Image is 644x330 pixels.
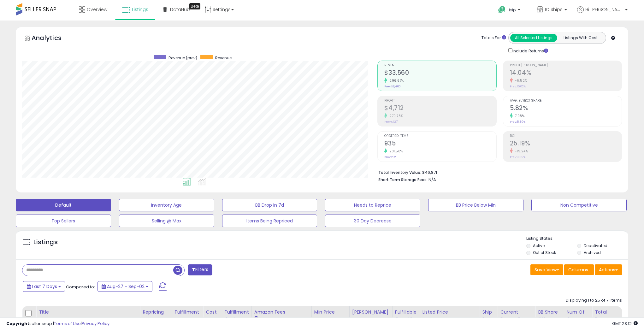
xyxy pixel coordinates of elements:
[33,238,58,247] h5: Listings
[6,321,109,327] div: seller snap | |
[107,283,145,290] span: Aug-27 - Sep-02
[384,155,396,159] small: Prev: 282
[325,215,420,227] button: 30 Day Decrease
[510,104,622,113] h2: 5.82%
[189,3,200,9] div: Tooltip anchor
[325,199,420,211] button: Needs to Reprice
[428,177,436,183] span: N/A
[395,309,417,322] div: Fulfillable Quantity
[564,264,594,275] button: Columns
[531,199,627,211] button: Non Competitive
[504,47,556,54] div: Include Returns
[168,55,197,61] span: Revenue (prev)
[507,7,516,13] span: Help
[595,309,618,322] div: Total Rev.
[533,243,545,248] label: Active
[585,6,623,13] span: Hi [PERSON_NAME]
[225,309,249,322] div: Fulfillment Cost
[32,283,57,290] span: Last 7 Days
[545,6,563,13] span: IC Ships
[387,149,403,154] small: 231.56%
[16,199,111,211] button: Default
[254,309,309,315] div: Amazon Fees
[119,199,214,211] button: Inventory Age
[384,104,496,113] h2: $4,712
[23,281,65,292] button: Last 7 Days
[566,298,622,303] div: Displaying 1 to 25 of 71 items
[384,69,496,78] h2: $33,560
[498,6,506,14] i: Get Help
[526,236,628,242] p: Listing States:
[533,250,556,255] label: Out of Stock
[119,215,214,227] button: Selling @ Max
[39,309,137,315] div: Title
[557,34,604,42] button: Listings With Cost
[584,250,601,255] label: Archived
[513,114,525,118] small: 7.98%
[530,264,563,275] button: Save View
[510,34,557,42] button: All Selected Listings
[82,321,109,327] a: Privacy Policy
[510,120,525,124] small: Prev: 5.39%
[482,309,495,322] div: Ship Price
[428,199,523,211] button: BB Price Below Min
[612,321,638,327] span: 2025-09-10 23:12 GMT
[577,6,628,21] a: Hi [PERSON_NAME]
[54,321,81,327] a: Terms of Use
[510,134,622,138] span: ROI
[510,64,622,67] span: Profit [PERSON_NAME]
[87,6,107,13] span: Overview
[32,33,74,44] h5: Analytics
[584,243,607,248] label: Deactivated
[510,85,526,88] small: Prev: 15.02%
[513,78,527,83] small: -6.52%
[206,309,219,315] div: Cost
[595,264,622,275] button: Actions
[493,1,527,21] a: Help
[384,85,401,88] small: Prev: $8,460
[538,309,561,322] div: BB Share 24h.
[378,177,428,182] b: Short Term Storage Fees:
[500,309,533,322] div: Current Buybox Price
[16,215,111,227] button: Top Sellers
[387,114,403,118] small: 270.78%
[384,140,496,148] h2: 935
[170,6,190,13] span: DataHub
[215,55,232,61] span: Revenue
[254,315,258,321] small: Amazon Fees.
[97,281,152,292] button: Aug-27 - Sep-02
[384,134,496,138] span: Ordered Items
[132,6,148,13] span: Listings
[384,64,496,67] span: Revenue
[188,264,212,275] button: Filters
[143,309,169,315] div: Repricing
[175,309,200,315] div: Fulfillment
[422,309,477,315] div: Listed Price
[384,99,496,103] span: Profit
[222,199,317,211] button: BB Drop in 7d
[314,309,347,315] div: Min Price
[510,155,525,159] small: Prev: 31.19%
[222,215,317,227] button: Items Being Repriced
[378,170,421,175] b: Total Inventory Value:
[510,99,622,103] span: Avg. Buybox Share
[352,309,390,315] div: [PERSON_NAME]
[482,35,506,41] div: Totals For
[568,267,588,273] span: Columns
[384,120,399,124] small: Prev: $1,271
[566,309,589,322] div: Num of Comp.
[6,321,29,327] strong: Copyright
[513,149,528,154] small: -19.24%
[66,284,95,290] span: Compared to:
[510,140,622,148] h2: 25.19%
[378,168,617,176] li: $46,871
[387,78,404,83] small: 296.67%
[510,69,622,78] h2: 14.04%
